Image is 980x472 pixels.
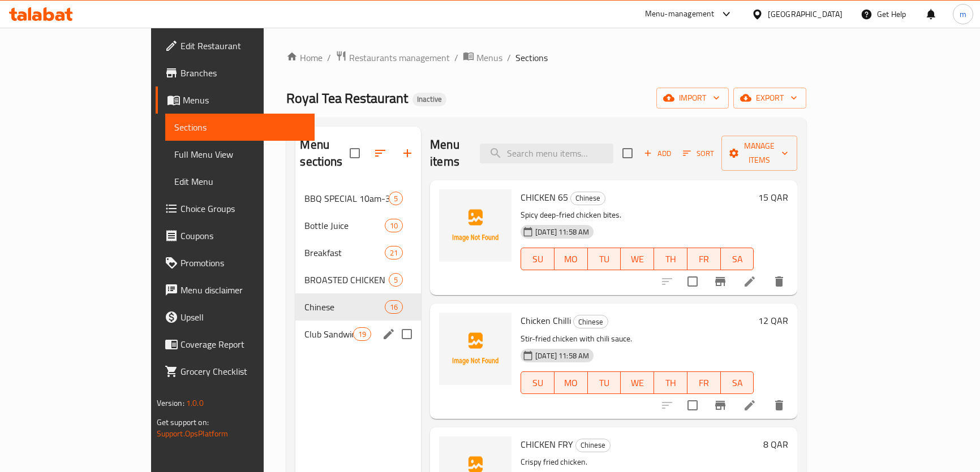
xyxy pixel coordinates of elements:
span: Get support on: [157,415,209,430]
button: WE [621,248,654,270]
div: Club Sandwiches19edit [295,321,421,348]
input: search [480,144,613,163]
span: SU [526,375,550,391]
span: Coverage Report [180,337,306,351]
div: items [389,192,403,205]
div: Chinese [575,439,611,452]
li: / [327,51,331,64]
span: Choice Groups [180,202,306,215]
h6: 12 QAR [758,313,788,328]
button: edit [380,326,397,343]
button: SU [521,248,555,270]
span: Grocery Checklist [180,365,306,378]
button: SA [721,371,754,394]
span: SA [725,375,750,391]
div: [GEOGRAPHIC_DATA] [768,8,843,20]
span: MO [559,251,583,267]
button: FR [687,248,721,270]
a: Coverage Report [156,331,315,358]
div: Bottle Juice10 [295,212,421,239]
span: Edit Menu [174,175,306,188]
span: Royal Tea Restaurant [286,85,408,111]
button: TU [588,248,621,270]
span: Menu disclaimer [180,283,306,297]
a: Coupons [156,222,315,249]
button: TU [588,371,621,394]
a: Support.OpsPlatform [157,426,229,441]
div: items [385,219,403,232]
span: [DATE] 11:58 AM [531,350,594,361]
h2: Menu items [430,136,466,170]
div: BROASTED CHICKEN [304,273,389,287]
span: Edit Restaurant [180,39,306,53]
img: Chicken Chilli [439,313,512,385]
span: Manage items [730,139,788,167]
span: [DATE] 11:58 AM [531,227,594,237]
a: Restaurants management [336,50,450,65]
span: export [742,91,797,105]
span: WE [625,375,650,391]
a: Edit menu item [743,275,757,288]
button: FR [687,371,721,394]
span: SA [725,251,750,267]
a: Sections [165,114,315,141]
span: Upsell [180,310,306,324]
span: Chinese [574,315,608,328]
span: Version: [157,396,184,410]
div: Menu-management [645,7,715,21]
span: TU [592,375,617,391]
button: delete [766,392,793,419]
span: BBQ SPECIAL 10am-3am [304,192,389,205]
button: export [733,88,806,109]
span: Bottle Juice [304,219,384,232]
a: Menus [156,86,315,114]
span: Select section [616,141,639,165]
a: Edit Restaurant [156,32,315,59]
li: / [507,51,511,64]
a: Menus [463,50,502,65]
span: Add [642,147,673,160]
span: SU [526,251,550,267]
div: Chinese [570,192,605,205]
span: MO [559,375,583,391]
p: Spicy deep-fried chicken bites. [521,208,754,222]
span: 19 [354,329,371,340]
div: Chinese16 [295,293,421,321]
button: MO [555,248,588,270]
span: CHICKEN 65 [521,189,568,206]
a: Grocery Checklist [156,358,315,385]
span: TU [592,251,617,267]
span: Sections [515,51,548,64]
span: Menus [183,93,306,107]
span: TH [659,375,683,391]
span: Sections [174,120,306,134]
div: Chinese [573,315,608,328]
span: 5 [389,275,402,285]
div: Inactive [412,93,446,106]
a: Edit menu item [743,399,757,412]
button: MO [555,371,588,394]
button: delete [766,268,793,295]
span: Breakfast [304,246,384,259]
h6: 8 QAR [763,436,788,452]
span: Promotions [180,256,306,270]
span: Chinese [304,300,384,314]
span: 5 [389,193,402,204]
span: Sort sections [367,140,394,167]
span: Select to update [681,393,704,417]
span: 21 [385,248,402,258]
span: FR [692,251,716,267]
button: TH [654,371,687,394]
a: Branches [156,59,315,86]
h6: 15 QAR [758,189,788,205]
a: Promotions [156,249,315,276]
nav: Menu sections [295,180,421,352]
span: 1.0.0 [186,396,204,410]
div: BROASTED CHICKEN5 [295,266,421,293]
img: CHICKEN 65 [439,189,512,262]
span: import [665,91,720,105]
span: Chicken Chilli [521,312,571,329]
span: Full Menu View [174,148,306,161]
nav: breadcrumb [286,50,806,65]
